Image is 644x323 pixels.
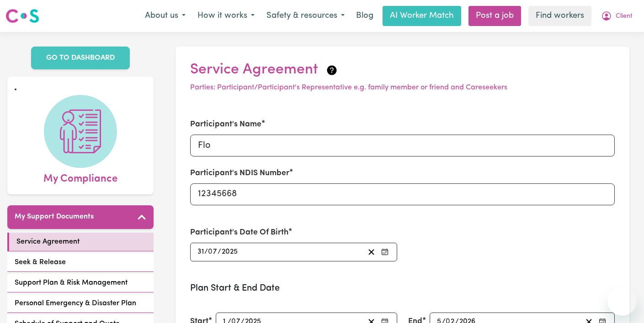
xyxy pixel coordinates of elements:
a: Find workers [528,6,591,26]
a: Careseekers logo [5,5,39,26]
h3: Plan Start & End Date [190,283,615,294]
a: Post a job [468,6,521,26]
a: Service Agreement [7,233,154,251]
a: Blog [351,6,379,26]
input: ---- [221,246,239,258]
span: My Compliance [43,168,117,187]
span: Service Agreement [16,236,80,247]
h5: My Support Documents [15,213,94,221]
span: Client [616,11,633,21]
a: Seek & Release [7,253,154,272]
a: My Compliance [15,95,146,187]
a: GO TO DASHBOARD [31,47,130,69]
span: / [218,248,221,256]
a: Personal Emergency & Disaster Plan [7,294,154,313]
button: Safety & resources [261,6,351,26]
span: Seek & Release [15,257,66,268]
button: How it works [192,6,261,26]
input: -- [209,246,218,258]
span: 0 [208,248,213,255]
button: My Account [595,6,639,26]
a: AI Worker Match [383,6,461,26]
span: Personal Emergency & Disaster Plan [15,298,136,309]
span: Support Plan & Risk Management [15,277,128,288]
p: Parties: Participant/Participant's Representative e.g. family member or friend and Careseekers [190,82,615,93]
input: -- [197,246,204,258]
button: About us [139,6,192,26]
iframe: Button to launch messaging window [607,287,637,316]
h2: Service Agreement [190,61,615,78]
button: My Support Documents [7,205,154,229]
img: Careseekers logo [5,8,39,24]
label: Participant's NDIS Number [190,167,289,179]
label: Participant's Name [190,119,261,130]
a: Support Plan & Risk Management [7,274,154,292]
span: / [204,248,208,256]
label: Participant's Date Of Birth [190,227,288,239]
